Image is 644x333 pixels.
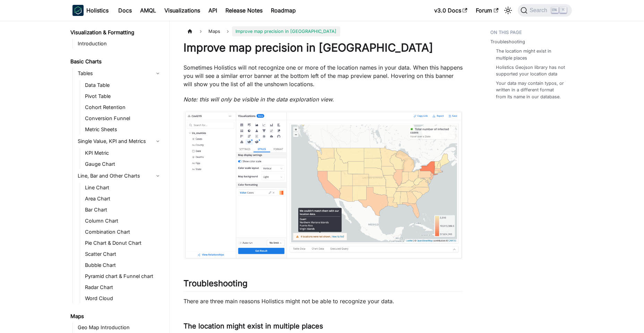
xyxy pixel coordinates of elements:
[76,323,163,332] a: Geo Map Introduction
[183,26,463,36] nav: Breadcrumbs
[204,5,221,16] a: API
[86,6,109,15] b: Holistics
[83,125,163,134] a: Metric Sheets
[267,5,300,16] a: Roadmap
[83,216,163,226] a: Column Chart
[183,63,463,88] p: Sometimes Holistics will not recognize one or more of the location names in your data. When this ...
[72,5,84,16] img: Holistics
[490,38,525,45] a: Troubleshooting
[83,205,163,215] a: Bar Chart
[83,148,163,158] a: KPI Metric
[83,91,163,101] a: Pivot Table
[430,5,472,16] a: v3.0 Docs
[68,28,163,37] a: Visualization & Formatting
[83,227,163,237] a: Combination Chart
[83,159,163,169] a: Gauge Chart
[503,5,514,16] button: Switch between dark and light mode (currently light mode)
[76,136,163,147] a: Single Value, KPI and Metrics
[183,297,463,305] p: There are three main reasons Holistics might not be able to recognize your data.
[472,5,503,16] a: Forum
[68,57,163,66] a: Basic Charts
[68,312,163,321] a: Maps
[496,80,565,100] a: Your data may contain typos, or written in a different format from its name in our database.
[76,39,163,48] a: Introduction
[76,170,163,181] a: Line, Bar and Other Charts
[83,271,163,281] a: Pyramid chart & Funnel chart
[496,48,565,61] a: The location might exist in multiple places
[183,278,463,291] h2: Troubleshooting
[114,5,136,16] a: Docs
[518,4,572,17] button: Search (Ctrl+K)
[183,26,197,36] a: Home page
[183,41,463,55] h1: Improve map precision in [GEOGRAPHIC_DATA]
[83,102,163,112] a: Cohort Retention
[136,5,160,16] a: AMQL
[76,68,163,79] a: Tables
[83,194,163,204] a: Area Chart
[83,238,163,248] a: Pie Chart & Donut Chart
[83,249,163,259] a: Scatter Chart
[183,110,463,260] img: Holistics map missing location
[83,282,163,292] a: Radar Chart
[527,7,551,13] span: Search
[83,183,163,192] a: Line Chart
[83,114,163,123] a: Conversion Funnel
[232,26,340,36] span: Improve map precision in [GEOGRAPHIC_DATA]
[496,64,565,77] a: Holistics Geojson library has not supported your location data
[83,80,163,90] a: Data Table
[560,7,567,13] kbd: K
[83,294,163,303] a: Word Cloud
[205,26,224,36] span: Maps
[83,260,163,270] a: Bubble Chart
[72,5,109,16] a: HolisticsHolistics
[66,21,170,333] nav: Docs sidebar
[221,5,267,16] a: Release Notes
[160,5,204,16] a: Visualizations
[183,322,463,331] h3: The location might exist in multiple places
[183,96,334,103] em: Note: this will only be visible in the data exploration view.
